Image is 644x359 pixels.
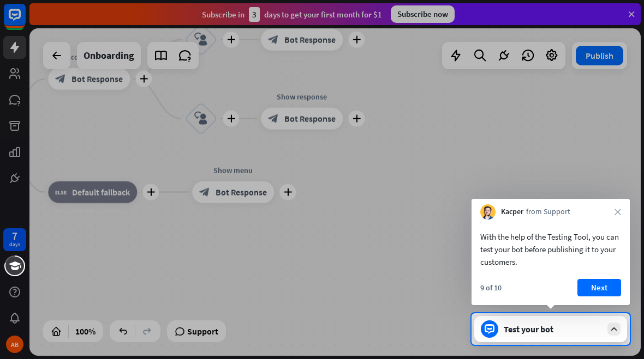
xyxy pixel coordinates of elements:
button: Next [577,279,621,296]
div: Test your bot [504,324,602,334]
span: from Support [526,206,570,217]
i: close [615,209,621,215]
div: 9 of 10 [480,283,502,293]
span: Kacper [501,206,523,217]
div: With the help of the Testing Tool, you can test your bot before publishing it to your customers. [480,230,621,268]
